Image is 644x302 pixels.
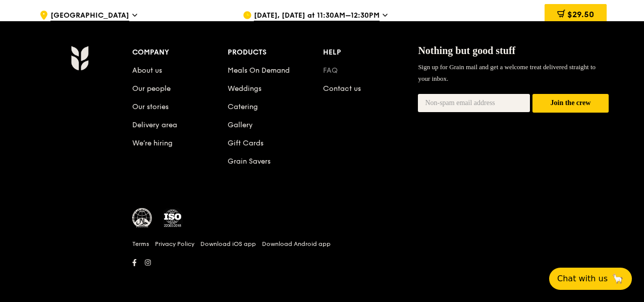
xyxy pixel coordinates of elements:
[612,273,624,285] span: 🦙
[132,84,171,93] a: Our people
[254,11,380,22] span: [DATE], [DATE] at 11:30AM–12:30PM
[31,270,613,278] h6: Revision
[228,45,323,60] div: Products
[50,11,129,22] span: [GEOGRAPHIC_DATA]
[132,103,169,111] a: Our stories
[418,63,596,82] span: Sign up for Grain mail and get a welcome treat delivered straight to your inbox.
[71,45,88,71] img: Grain
[132,139,173,147] a: We’re hiring
[567,10,594,19] span: $29.50
[557,273,608,285] span: Chat with us
[418,94,530,112] input: Non-spam email address
[323,84,361,93] a: Contact us
[155,240,194,248] a: Privacy Policy
[323,66,338,75] a: FAQ
[532,94,609,113] button: Join the crew
[323,45,418,60] div: Help
[132,208,152,228] img: MUIS Halal Certified
[228,121,253,129] a: Gallery
[163,208,183,228] img: ISO Certified
[262,240,331,248] a: Download Android app
[132,240,149,248] a: Terms
[228,139,263,147] a: Gift Cards
[549,268,632,290] button: Chat with us🦙
[228,103,258,111] a: Catering
[132,45,228,60] div: Company
[200,240,256,248] a: Download iOS app
[228,157,271,166] a: Grain Savers
[228,84,261,93] a: Weddings
[132,66,162,75] a: About us
[132,121,177,129] a: Delivery area
[418,45,515,56] span: Nothing but good stuff
[228,66,290,75] a: Meals On Demand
